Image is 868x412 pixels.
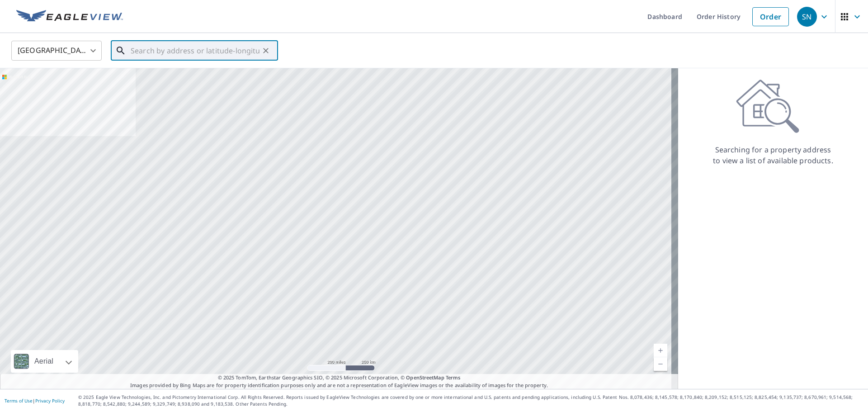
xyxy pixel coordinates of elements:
a: OpenStreetMap [406,374,444,381]
button: Clear [259,44,272,57]
span: © 2025 TomTom, Earthstar Geographics SIO, © 2025 Microsoft Corporation, © [218,374,461,382]
input: Search by address or latitude-longitude [131,38,259,63]
p: Searching for a property address to view a list of available products. [712,144,834,166]
a: Current Level 5, Zoom In [654,344,667,357]
div: SN [797,7,817,27]
img: EV Logo [16,10,123,24]
div: [GEOGRAPHIC_DATA] [11,38,102,63]
p: | [5,398,65,403]
p: © 2025 Eagle View Technologies, Inc. and Pictometry International Corp. All Rights Reserved. Repo... [78,394,863,407]
a: Current Level 5, Zoom Out [654,357,667,371]
a: Terms of Use [5,398,33,404]
a: Order [752,7,789,26]
a: Privacy Policy [35,398,65,404]
div: Aerial [32,350,56,373]
a: Terms [446,374,461,381]
div: Aerial [11,350,78,373]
